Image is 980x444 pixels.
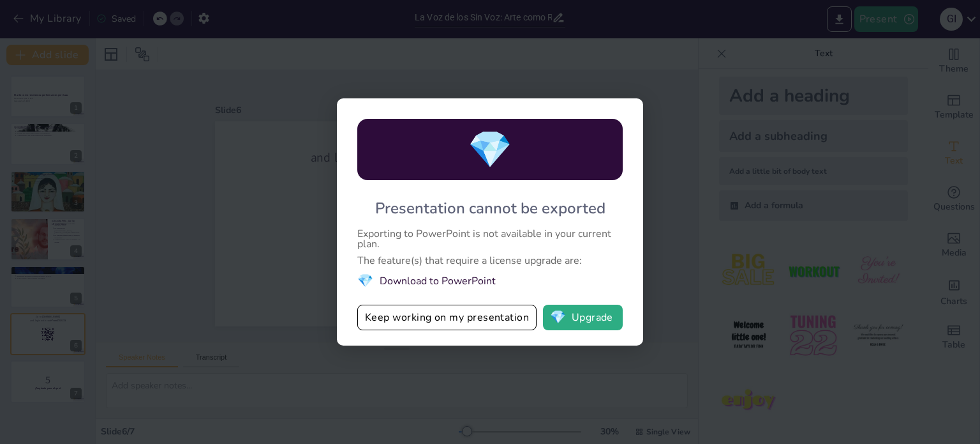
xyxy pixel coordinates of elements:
button: Keep working on my presentation [357,305,537,330]
div: The feature(s) that require a license upgrade are: [357,256,623,266]
span: diamond [550,311,566,324]
div: Exporting to PowerPoint is not available in your current plan. [357,229,623,249]
span: diamond [357,272,373,289]
div: Presentation cannot be exported [375,198,605,218]
li: Download to PowerPoint [357,272,623,289]
span: diamond [468,125,512,174]
button: diamondUpgrade [543,305,623,330]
